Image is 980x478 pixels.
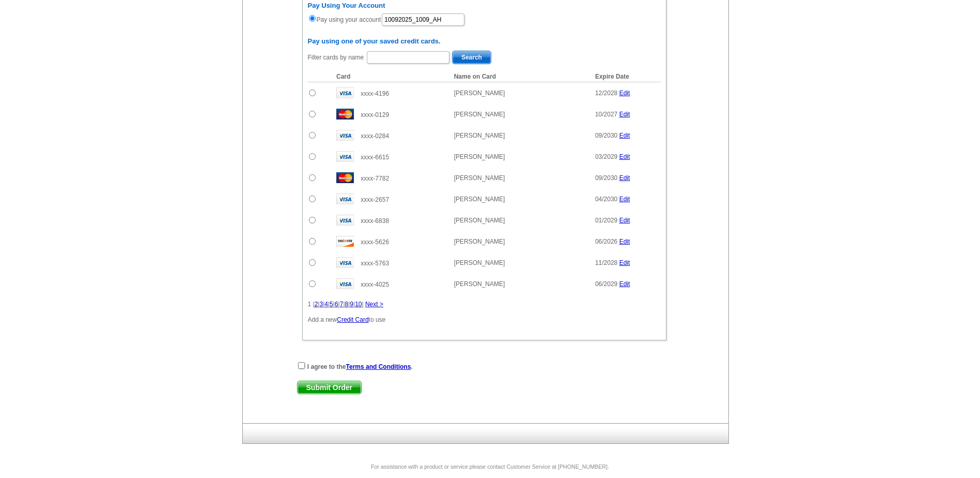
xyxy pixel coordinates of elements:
[454,196,505,203] span: [PERSON_NAME]
[382,13,464,26] input: PO #:
[336,215,354,226] img: visa.gif
[307,363,413,370] strong: I agree to the .
[361,238,389,246] span: xxxx-5626
[595,111,617,118] span: 10/2027
[308,53,364,62] label: Filter cards by name
[315,301,318,308] a: 2
[619,259,630,266] a: Edit
[595,153,617,160] span: 03/2029
[336,236,354,247] img: disc.gif
[454,89,505,97] span: [PERSON_NAME]
[330,301,333,308] a: 5
[361,196,389,203] span: xxxx-2657
[595,217,617,224] span: 01/2029
[308,2,661,27] div: Pay using your account
[355,301,362,308] a: 10
[454,153,505,160] span: [PERSON_NAME]
[619,238,630,245] a: Edit
[336,130,354,141] img: visa.gif
[454,259,505,266] span: [PERSON_NAME]
[308,315,661,324] p: Add a new to use
[454,111,505,118] span: [PERSON_NAME]
[336,278,354,289] img: visa.gif
[619,153,630,160] a: Edit
[345,301,349,308] a: 8
[595,174,617,182] span: 09/2030
[595,132,617,139] span: 09/2030
[595,89,617,97] span: 12/2028
[453,51,491,64] span: Search
[361,217,389,225] span: xxxx-6838
[619,111,630,118] a: Edit
[454,280,505,288] span: [PERSON_NAME]
[454,174,505,182] span: [PERSON_NAME]
[590,71,661,82] th: Expire Date
[336,87,354,98] img: visa.gif
[336,109,354,119] img: mast.gif
[365,301,383,308] a: Next >
[308,37,661,46] h6: Pay using one of your saved credit cards.
[595,238,617,245] span: 06/2026
[454,238,505,245] span: [PERSON_NAME]
[324,301,328,308] a: 4
[337,316,368,323] a: Credit Card
[619,217,630,224] a: Edit
[454,132,505,139] span: [PERSON_NAME]
[298,381,361,394] span: Submit Order
[361,90,389,97] span: xxxx-4196
[595,280,617,288] span: 06/2029
[336,151,354,162] img: visa.gif
[619,89,630,97] a: Edit
[619,174,630,182] a: Edit
[336,257,354,268] img: visa.gif
[619,196,630,203] a: Edit
[619,132,630,139] a: Edit
[454,217,505,224] span: [PERSON_NAME]
[308,2,661,10] h6: Pay Using Your Account
[361,260,389,267] span: xxxx-5763
[595,259,617,266] span: 11/2028
[340,301,344,308] a: 7
[350,301,353,308] a: 9
[308,300,661,309] div: 1 | | | | | | | | | |
[319,301,323,308] a: 3
[449,71,590,82] th: Name on Card
[452,51,491,64] button: Search
[361,132,389,140] span: xxxx-0284
[361,175,389,182] span: xxxx-7782
[346,363,411,370] a: Terms and Conditions
[619,280,630,288] a: Edit
[361,281,389,288] span: xxxx-4025
[331,71,449,82] th: Card
[773,237,980,478] iframe: LiveChat chat widget
[336,172,354,183] img: mast.gif
[595,196,617,203] span: 04/2030
[361,111,389,118] span: xxxx-0129
[335,301,338,308] a: 6
[361,154,389,161] span: xxxx-6615
[336,193,354,204] img: visa.gif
